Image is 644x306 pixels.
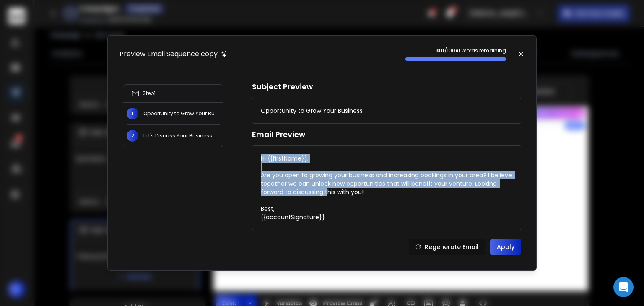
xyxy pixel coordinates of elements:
p: / 100 AI Words remaining [405,47,506,54]
h1: Preview Email Sequence copy [119,49,218,59]
strong: 100 [435,47,444,54]
div: Hi {{firstName}}, Are you open to growing your business and increasing bookings in your area? I b... [261,154,512,221]
h1: Email Preview [252,129,521,140]
h1: Subject Preview [252,81,521,93]
div: Opportunity to Grow Your Business [261,106,363,115]
button: Regenerate Email [409,239,485,255]
div: Open Intercom Messenger [613,277,634,297]
span: 2 [127,130,138,142]
span: 1 [127,108,138,119]
button: Apply [490,239,521,255]
p: Opportunity to Grow Your Business [143,110,220,117]
div: Step 1 [132,90,156,97]
p: Let's Discuss Your Business Growth [143,132,220,139]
